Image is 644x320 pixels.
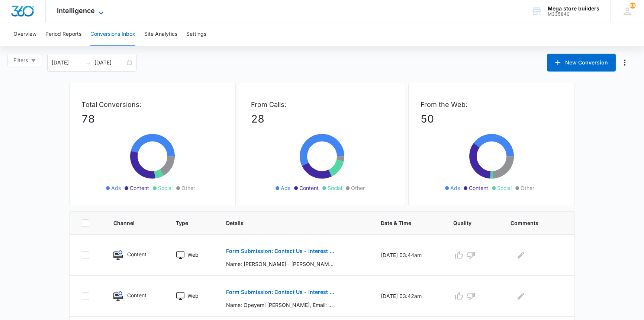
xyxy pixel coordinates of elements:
span: Content [299,184,319,192]
span: Content [130,184,149,192]
span: Social [328,184,342,192]
p: Web [187,292,199,300]
span: Ads [450,184,460,192]
button: Form Submission: Contact Us - Interest Form [226,242,334,260]
span: Intelligence [57,7,95,15]
p: Form Submission: Contact Us - Interest Form [226,248,334,254]
span: Social [497,184,512,192]
button: Period Reports [45,22,81,46]
span: Ads [111,184,121,192]
span: swap-right [86,60,91,66]
p: 50 [421,111,563,127]
p: Total Conversions: [81,99,223,110]
button: Manage Numbers [619,57,631,69]
span: Date & Time [381,219,425,227]
div: account name [548,6,599,12]
button: Site Analytics [144,22,177,46]
p: Web [187,251,199,259]
span: Other [181,184,195,192]
p: 78 [81,111,223,127]
div: notifications count [629,3,635,9]
button: Filters [7,54,42,67]
button: Overview [13,22,36,46]
span: Comments [511,219,552,227]
input: Start date [52,58,83,67]
p: 28 [251,111,393,127]
td: [DATE] 03:44am [372,235,444,276]
span: Channel [113,219,147,227]
p: Form Submission: Contact Us - Interest Form [226,289,334,295]
button: New Conversion [547,54,616,72]
p: Name: [PERSON_NAME]- [PERSON_NAME], Email: [EMAIL_ADDRESS][DOMAIN_NAME], Phone: [PHONE_NUMBER], M... [226,260,334,268]
p: Content [127,250,146,258]
span: Quality [453,219,482,227]
p: From the Web: [421,99,563,110]
button: Settings [186,22,206,46]
button: Conversions Inbox [90,22,135,46]
button: Edit Comments [515,290,527,302]
span: Filters [13,56,28,64]
button: Form Submission: Contact Us - Interest Form [226,283,334,301]
p: Content [127,291,146,299]
span: Other [351,184,365,192]
p: Name: Opeyemi [PERSON_NAME], Email: [EMAIL_ADDRESS][DOMAIN_NAME], Phone: [PHONE_NUMBER], Mega Sto... [226,301,334,309]
span: Social [158,184,173,192]
div: account id [548,12,599,17]
span: 55 [629,3,635,9]
p: From Calls: [251,99,393,110]
td: [DATE] 03:42am [372,276,444,317]
span: Content [469,184,488,192]
span: Details [226,219,352,227]
input: End date [94,58,125,67]
span: Ads [281,184,290,192]
span: Type [176,219,197,227]
button: Edit Comments [515,249,527,261]
span: Other [521,184,534,192]
span: to [86,60,91,66]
